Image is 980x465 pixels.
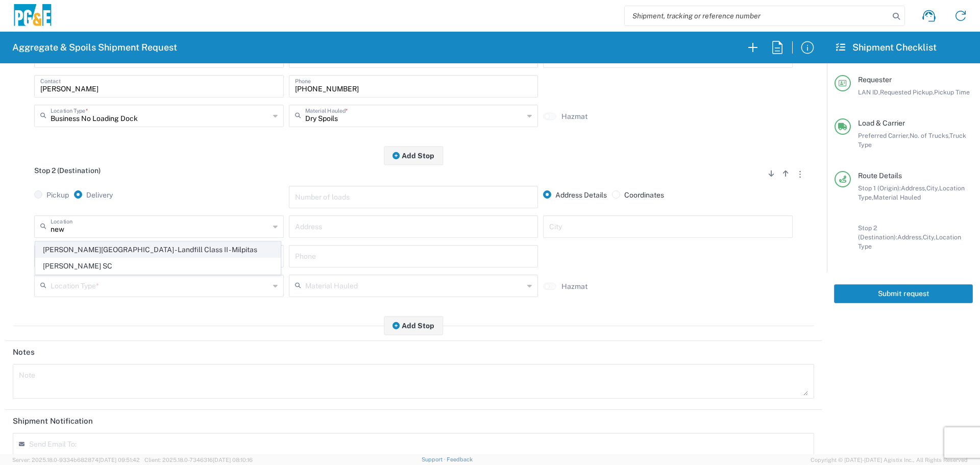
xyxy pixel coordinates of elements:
span: Address, [897,233,923,241]
span: [DATE] 08:10:16 [213,457,253,463]
h2: Shipment Notification [13,416,93,426]
span: [PERSON_NAME] SC [36,258,280,274]
span: LAN ID, [858,88,880,96]
span: [DATE] 09:51:42 [99,457,140,463]
span: Stop 2 (Destination): [858,224,897,241]
button: Add Stop [384,146,443,165]
span: [PERSON_NAME][GEOGRAPHIC_DATA] - Landfill Class II - Milpitas [36,242,280,258]
span: Pickup Time [934,88,970,96]
label: Address Details [543,190,607,200]
span: Route Details [858,172,902,180]
span: Address, [901,184,926,192]
span: Requested Pickup, [880,88,934,96]
label: Hazmat [561,112,587,121]
span: Server: 2025.18.0-9334b682874 [12,457,140,463]
button: Add Stop [384,316,443,335]
a: Feedback [447,456,473,462]
input: Shipment, tracking or reference number [625,6,889,26]
span: Preferred Carrier, [858,132,910,139]
span: Material Hauled [873,193,921,201]
button: Submit request [834,284,973,303]
span: Copyright © [DATE]-[DATE] Agistix Inc., All Rights Reserved [811,455,968,464]
span: Stop 2 (Destination) [34,166,101,175]
h2: Notes [13,347,35,357]
a: Support [422,456,447,462]
h2: Shipment Checklist [836,41,937,54]
span: City, [923,233,936,241]
span: Load & Carrier [858,119,905,127]
h2: Aggregate & Spoils Shipment Request [12,41,177,54]
span: Requester [858,76,892,84]
span: No. of Trucks, [910,132,949,139]
span: City, [926,184,939,192]
label: Hazmat [561,282,587,291]
img: pge [12,4,53,28]
span: Client: 2025.18.0-7346316 [144,457,253,463]
label: Coordinates [612,190,664,200]
span: Stop 1 (Origin): [858,184,901,192]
